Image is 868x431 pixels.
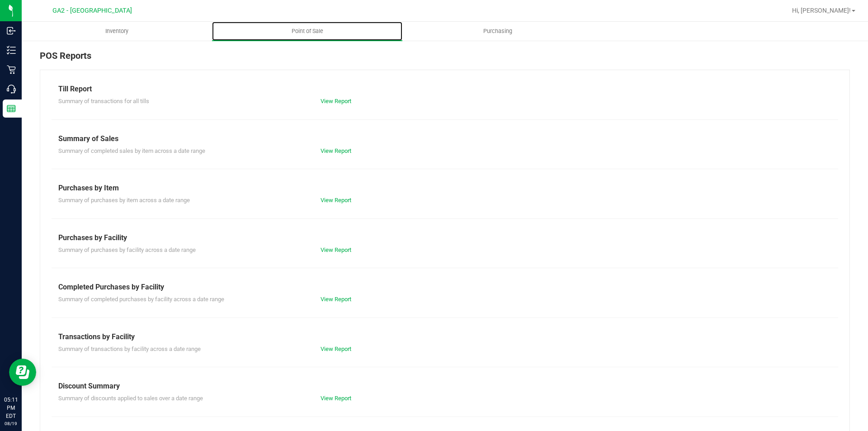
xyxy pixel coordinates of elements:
[4,396,18,420] p: 05:11 PM EDT
[321,147,351,154] a: View Report
[7,104,16,113] inline-svg: Reports
[321,395,351,402] a: View Report
[58,346,201,352] span: Summary of transactions by facility across a date range
[58,246,196,253] span: Summary of purchases by facility across a date range
[7,65,16,74] inline-svg: Retail
[321,346,351,352] a: View Report
[40,49,850,70] div: POS Reports
[58,332,831,342] div: Transactions by Facility
[58,98,149,104] span: Summary of transactions for all tills
[58,296,224,303] span: Summary of completed purchases by facility across a date range
[212,22,402,41] a: Point of Sale
[58,197,190,204] span: Summary of purchases by item across a date range
[7,46,16,55] inline-svg: Inventory
[4,420,18,427] p: 08/19
[7,26,16,35] inline-svg: Inbound
[58,381,831,392] div: Discount Summary
[321,98,351,104] a: View Report
[321,296,351,303] a: View Report
[58,395,203,402] span: Summary of discounts applied to sales over a date range
[7,85,16,94] inline-svg: Call Center
[93,27,141,35] span: Inventory
[279,27,335,35] span: Point of Sale
[9,359,36,386] iframe: Resource center
[58,232,831,243] div: Purchases by Facility
[792,7,851,14] span: Hi, [PERSON_NAME]!
[58,183,831,194] div: Purchases by Item
[52,7,132,14] span: GA2 - [GEOGRAPHIC_DATA]
[321,197,351,204] a: View Report
[58,147,205,154] span: Summary of completed sales by item across a date range
[402,22,593,41] a: Purchasing
[321,246,351,253] a: View Report
[58,282,831,293] div: Completed Purchases by Facility
[22,22,212,41] a: Inventory
[58,133,831,144] div: Summary of Sales
[471,27,524,35] span: Purchasing
[58,84,831,95] div: Till Report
